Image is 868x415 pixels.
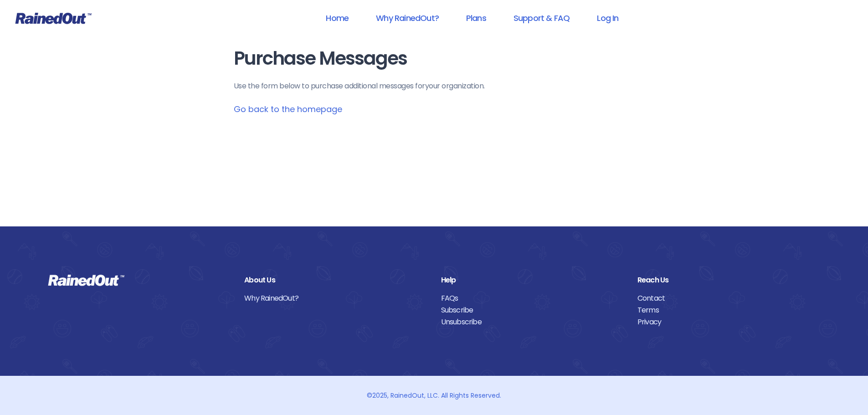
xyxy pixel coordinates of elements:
[585,8,630,28] a: Log In
[441,292,624,304] a: FAQs
[637,292,820,304] a: Contact
[441,304,624,316] a: Subscribe
[234,81,635,92] p: Use the form below to purchase additional messages for your organization .
[244,292,427,304] a: Why RainedOut?
[441,274,624,286] div: Help
[637,316,820,328] a: Privacy
[637,304,820,316] a: Terms
[441,316,624,328] a: Unsubscribe
[244,274,427,286] div: About Us
[454,8,498,28] a: Plans
[364,8,451,28] a: Why RainedOut?
[234,103,342,115] a: Go back to the homepage
[637,274,820,286] div: Reach Us
[502,8,581,28] a: Support & FAQ
[314,8,360,28] a: Home
[234,48,635,69] h1: Purchase Messages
